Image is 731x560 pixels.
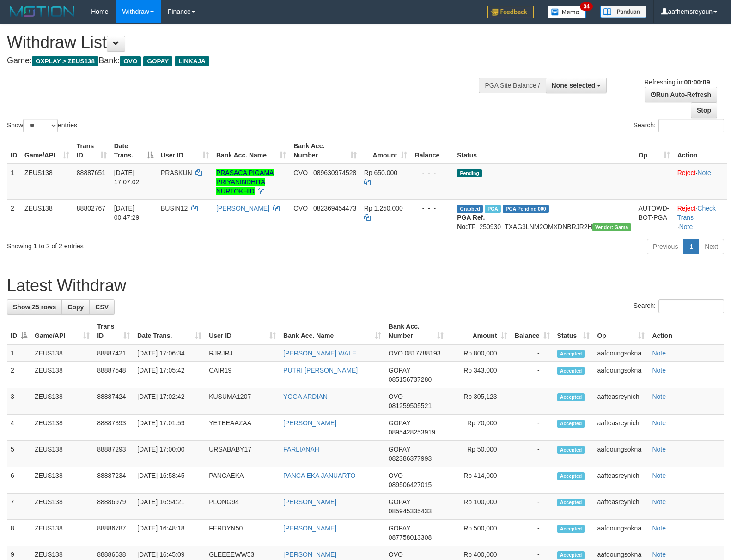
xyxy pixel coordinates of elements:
[684,78,710,86] strong: 00:00:09
[389,367,410,374] span: GOPAY
[453,199,634,235] td: TF_250930_TXAG3LNM2OMXDNBRJR2H
[557,472,585,480] span: Accepted
[557,446,585,454] span: Accepted
[389,446,410,453] span: GOPAY
[73,138,110,164] th: Trans ID: activate to sort column ascending
[7,520,31,546] td: 8
[134,520,205,546] td: [DATE] 16:48:18
[511,441,554,467] td: -
[593,415,648,441] td: aafteasreynich
[283,367,358,374] a: PUTRI [PERSON_NAME]
[7,119,77,132] label: Show entries
[7,5,77,18] img: MOTION_logo.png
[205,520,280,546] td: FERDYN50
[61,299,90,315] a: Copy
[511,362,554,388] td: -
[293,205,308,212] span: OVO
[557,350,585,358] span: Accepted
[405,349,441,357] span: Copy 0817788193 to clipboard
[364,205,403,212] span: Rp 1.250.000
[658,119,724,132] input: Search:
[511,344,554,362] td: -
[652,498,666,506] a: Note
[157,138,213,164] th: User ID: activate to sort column ascending
[93,494,134,520] td: 88886979
[389,349,403,357] span: OVO
[453,138,634,164] th: Status
[110,138,157,164] th: Date Trans.: activate to sort column descending
[511,388,554,415] td: -
[593,494,648,520] td: aafteasreynich
[21,164,73,200] td: ZEUS138
[414,204,450,213] div: - - -
[7,494,31,520] td: 7
[7,138,21,164] th: ID
[93,388,134,415] td: 88887424
[389,498,410,506] span: GOPAY
[134,344,205,362] td: [DATE] 17:06:34
[7,441,31,467] td: 5
[557,393,585,401] span: Accepted
[487,6,534,18] img: Feedback.jpg
[114,205,140,221] span: [DATE] 00:47:29
[134,467,205,494] td: [DATE] 16:58:45
[683,239,699,254] a: 1
[593,344,648,362] td: aafdoungsokna
[658,299,724,313] input: Search:
[7,164,21,200] td: 1
[7,362,31,388] td: 2
[213,138,290,164] th: Bank Acc. Name: activate to sort column ascending
[313,169,356,176] span: Copy 089630974528 to clipboard
[677,205,716,221] a: Check Trans
[7,199,21,235] td: 2
[447,441,511,467] td: Rp 50,000
[389,524,410,532] span: GOPAY
[283,393,328,400] a: YOGA ARDIAN
[360,138,411,164] th: Amount: activate to sort column ascending
[31,467,93,494] td: ZEUS138
[554,318,594,344] th: Status: activate to sort column ascending
[635,199,674,235] td: AUTOWD-BOT-PGA
[7,277,724,295] h1: Latest Withdraw
[93,344,134,362] td: 88887421
[7,318,31,344] th: ID: activate to sort column descending
[31,362,93,388] td: ZEUS138
[93,415,134,441] td: 88887393
[205,494,280,520] td: PLONG94
[7,415,31,441] td: 4
[557,551,585,559] span: Accepted
[647,239,684,254] a: Previous
[580,2,592,11] span: 34
[31,388,93,415] td: ZEUS138
[77,205,105,212] span: 88802767
[134,494,205,520] td: [DATE] 16:54:21
[175,56,209,66] span: LINKAJA
[593,388,648,415] td: aafteasreynich
[447,520,511,546] td: Rp 500,000
[389,428,435,436] span: Copy 0895428253919 to clipboard
[385,318,448,344] th: Bank Acc. Number: activate to sort column ascending
[7,33,478,52] h1: Withdraw List
[414,168,450,177] div: - - -
[511,415,554,441] td: -
[652,419,666,427] a: Note
[389,481,432,488] span: Copy 089506427015 to clipboard
[205,388,280,415] td: KUSUMA1207
[511,520,554,546] td: -
[389,402,432,409] span: Copy 081259505521 to clipboard
[283,498,336,506] a: [PERSON_NAME]
[31,441,93,467] td: ZEUS138
[447,467,511,494] td: Rp 414,000
[205,318,280,344] th: User ID: activate to sort column ascending
[143,56,172,66] span: GOPAY
[593,318,648,344] th: Op: activate to sort column ascending
[7,56,478,66] h4: Game: Bank:
[548,6,586,18] img: Button%20Memo.svg
[652,446,666,453] a: Note
[593,520,648,546] td: aafdoungsokna
[89,299,115,315] a: CSV
[511,467,554,494] td: -
[77,169,105,176] span: 88887651
[652,393,666,400] a: Note
[447,415,511,441] td: Rp 70,000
